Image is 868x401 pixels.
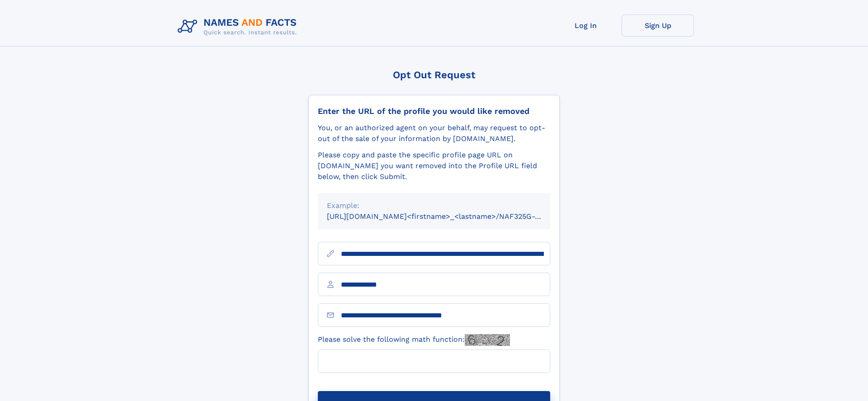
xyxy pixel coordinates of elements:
[622,14,694,37] a: Sign Up
[174,14,304,39] img: Logo Names and Facts
[318,150,550,182] div: Please copy and paste the specific profile page URL on [DOMAIN_NAME] you want removed into the Pr...
[549,14,622,37] a: Log In
[327,212,567,221] small: [URL][DOMAIN_NAME]<firstname>_<lastname>/NAF325G-xxxxxxxx
[318,334,510,346] label: Please solve the following math function:
[308,69,560,80] div: Opt Out Request
[318,123,550,144] div: You, or an authorized agent on your behalf, may request to opt-out of the sale of your informatio...
[318,106,550,116] div: Enter the URL of the profile you would like removed
[327,200,541,211] div: Example:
